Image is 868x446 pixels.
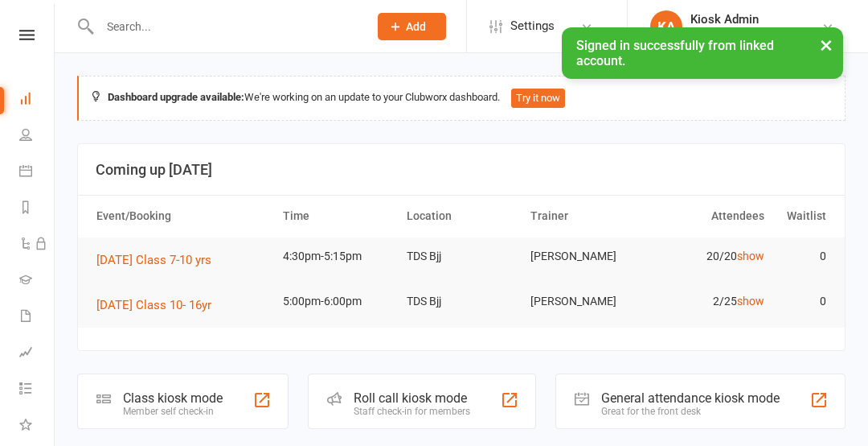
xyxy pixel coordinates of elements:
div: Great for the front desk [601,406,780,417]
th: Waitlist [772,196,833,237]
span: Add [406,20,426,33]
span: Signed in successfully from linked account. [576,38,774,68]
td: 5:00pm-6:00pm [276,283,399,320]
a: Calendar [19,155,55,191]
span: [DATE] Class 10- 16yr [96,298,211,312]
a: What's New [19,408,55,444]
th: Attendees [647,196,771,237]
div: Member self check-in [123,406,223,417]
th: Trainer [523,196,647,237]
h3: Coming up [DATE] [96,162,827,178]
button: Add [378,13,446,40]
td: [PERSON_NAME] [523,283,647,320]
button: × [812,27,841,62]
span: [DATE] Class 7-10 yrs [96,253,211,267]
th: Event/Booking [89,196,276,237]
button: [DATE] Class 10- 16yr [96,295,223,315]
a: show [737,250,764,262]
td: 20/20 [647,237,771,275]
strong: Dashboard upgrade available: [108,91,244,103]
a: Assessments [19,336,55,372]
td: 0 [772,283,833,320]
span: Settings [510,8,555,44]
td: 4:30pm-5:15pm [276,237,399,275]
button: Try it now [511,89,565,108]
input: Search... [95,15,357,38]
td: TDS Bjj [399,237,523,275]
a: Reports [19,191,55,227]
div: We're working on an update to your Clubworx dashboard. [77,76,845,121]
th: Time [276,196,399,237]
div: General attendance kiosk mode [601,390,780,406]
div: [PERSON_NAME]-tds-bjj [690,27,810,41]
div: Staff check-in for members [354,406,470,417]
div: Kiosk Admin [690,12,810,27]
div: KA [650,10,682,43]
th: Location [399,196,523,237]
td: [PERSON_NAME] [523,237,647,275]
div: Class kiosk mode [123,390,223,406]
a: People [19,118,55,155]
button: [DATE] Class 7-10 yrs [96,250,223,270]
td: TDS Bjj [399,283,523,320]
div: Roll call kiosk mode [354,390,470,406]
td: 0 [772,237,833,275]
td: 2/25 [647,283,771,320]
a: show [737,295,764,308]
a: Dashboard [19,82,55,118]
